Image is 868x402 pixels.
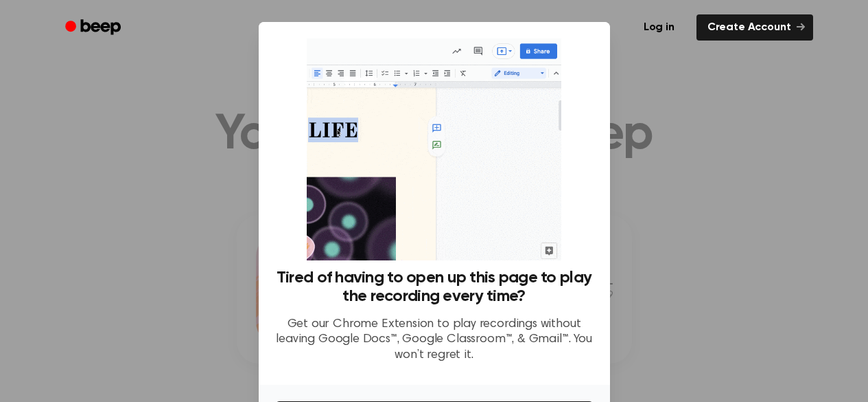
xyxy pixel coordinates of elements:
[630,12,688,43] a: Log in
[307,38,561,260] img: Beep extension in action
[275,317,594,364] p: Get our Chrome Extension to play recordings without leaving Google Docs™, Google Classroom™, & Gm...
[56,14,133,41] a: Beep
[696,14,813,41] a: Create Account
[275,269,594,306] h3: Tired of having to open up this page to play the recording every time?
